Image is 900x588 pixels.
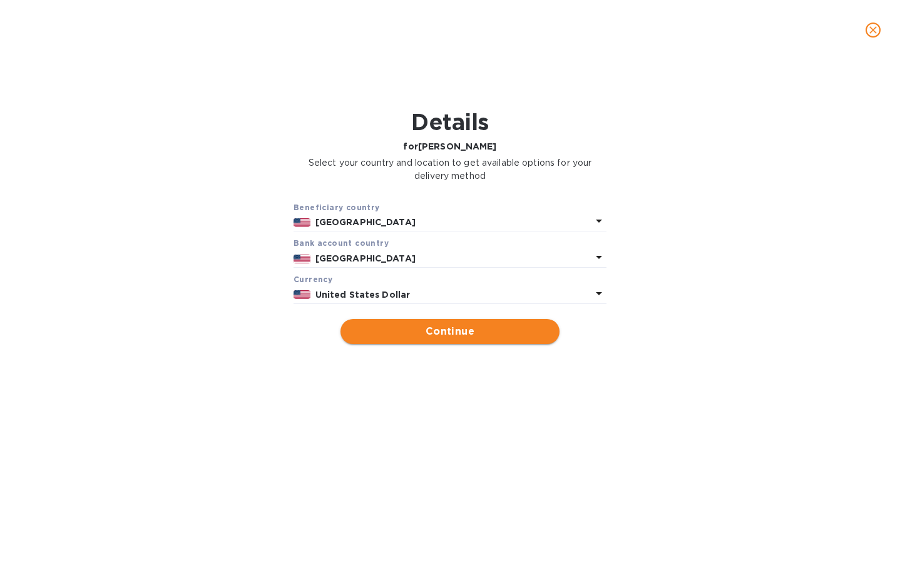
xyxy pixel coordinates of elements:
b: Bank account cоuntry [294,238,389,248]
img: USD [294,290,310,299]
b: [GEOGRAPHIC_DATA] [315,217,416,227]
p: Select your country and location to get available options for your delivery method [294,156,606,183]
img: US [294,218,310,227]
button: close [858,15,888,45]
b: Beneficiary country [294,203,380,212]
img: US [294,255,310,263]
span: Continue [350,324,550,339]
button: Continue [340,319,560,344]
b: for [PERSON_NAME] [403,141,496,151]
h1: Details [294,109,606,135]
b: United States Dollar [315,290,411,300]
b: [GEOGRAPHIC_DATA] [315,253,416,263]
b: Currency [294,275,332,284]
